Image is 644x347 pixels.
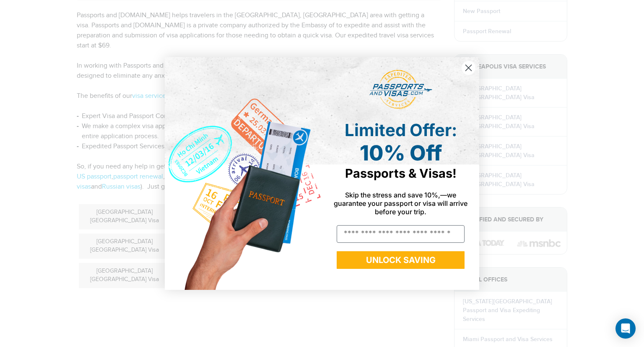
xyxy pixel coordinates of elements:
img: de9cda0d-0715-46ca-9a25-073762a91ba7.png [165,57,322,289]
span: Passports & Visas! [345,166,457,181]
div: Open Intercom Messenger [615,318,636,339]
img: passports and visas [369,70,432,109]
button: UNLOCK SAVING [337,251,465,269]
span: 10% Off [360,140,442,166]
button: Close dialog [461,60,476,75]
span: Skip the stress and save 10%,—we guarantee your passport or visa will arrive before your trip. [334,191,467,216]
span: Limited Offer: [345,120,457,140]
